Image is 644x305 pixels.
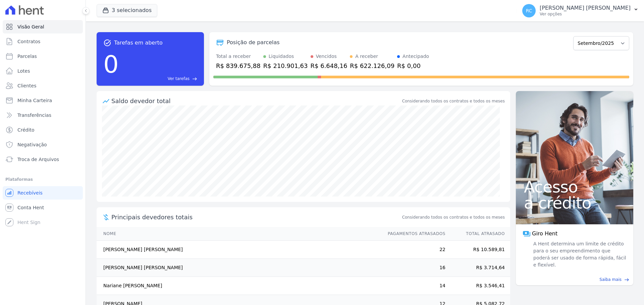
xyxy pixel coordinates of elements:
[3,94,83,107] a: Minha Carteira
[532,230,557,238] span: Giro Hent
[3,201,83,214] a: Conta Hent
[402,98,505,104] div: Considerando todos os contratos e todos os meses
[17,204,44,211] span: Conta Hent
[540,11,631,17] p: Ver opções
[216,53,261,60] div: Total a receber
[97,241,381,259] td: [PERSON_NAME] [PERSON_NAME]
[624,277,629,282] span: east
[3,153,83,166] a: Troca de Arquivos
[5,175,80,183] div: Plataformas
[216,61,261,70] div: R$ 839.675,88
[3,79,83,92] a: Clientes
[111,213,401,222] span: Principais devedores totais
[17,82,36,89] span: Clientes
[121,76,197,82] a: Ver tarefas east
[526,8,532,13] span: RC
[97,4,157,17] button: 3 selecionados
[3,108,83,122] a: Transferências
[381,259,446,277] td: 16
[311,61,347,70] div: R$ 6.648,16
[524,179,625,195] span: Acesso
[520,277,629,283] a: Saiba mais east
[17,127,35,133] span: Crédito
[17,141,47,148] span: Negativação
[227,39,280,47] div: Posição de parcelas
[263,61,308,70] div: R$ 210.901,63
[269,53,294,60] div: Liquidados
[3,35,83,48] a: Contratos
[540,5,631,11] p: [PERSON_NAME] [PERSON_NAME]
[97,227,381,241] th: Nome
[192,76,197,81] span: east
[3,186,83,200] a: Recebíveis
[599,277,622,283] span: Saiba mais
[17,38,40,45] span: Contratos
[446,259,510,277] td: R$ 3.714,64
[381,277,446,295] td: 14
[532,240,627,269] span: A Hent determina um limite de crédito para o seu empreendimento que poderá ser usado de forma ráp...
[17,68,30,74] span: Lotes
[446,241,510,259] td: R$ 10.589,81
[17,112,51,119] span: Transferências
[17,53,37,60] span: Parcelas
[17,97,52,104] span: Minha Carteira
[103,39,111,47] span: task_alt
[355,53,378,60] div: A receber
[3,64,83,78] a: Lotes
[114,39,163,47] span: Tarefas em aberto
[168,76,190,82] span: Ver tarefas
[111,96,401,105] div: Saldo devedor total
[524,195,625,211] span: a crédito
[3,50,83,63] a: Parcelas
[446,277,510,295] td: R$ 3.546,41
[402,214,505,220] span: Considerando todos os contratos e todos os meses
[446,227,510,241] th: Total Atrasado
[17,156,59,163] span: Troca de Arquivos
[97,259,381,277] td: [PERSON_NAME] [PERSON_NAME]
[3,138,83,151] a: Negativação
[3,123,83,137] a: Crédito
[350,61,394,70] div: R$ 622.126,09
[3,20,83,33] a: Visão Geral
[316,53,337,60] div: Vencidos
[402,53,429,60] div: Antecipado
[17,189,43,196] span: Recebíveis
[17,23,44,30] span: Visão Geral
[103,47,119,82] div: 0
[97,277,381,295] td: Nariane [PERSON_NAME]
[381,241,446,259] td: 22
[517,1,644,20] button: RC [PERSON_NAME] [PERSON_NAME] Ver opções
[381,227,446,241] th: Pagamentos Atrasados
[397,61,429,70] div: R$ 0,00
